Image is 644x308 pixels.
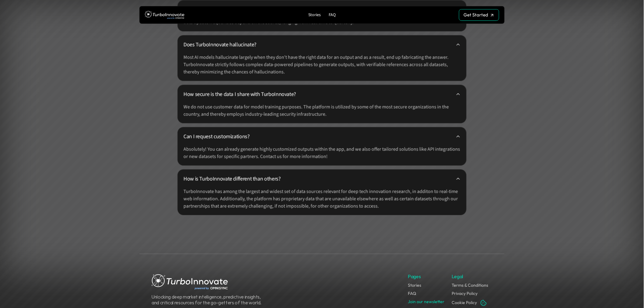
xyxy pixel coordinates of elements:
p: Stories [308,12,321,18]
p: Pages [408,273,421,280]
p: Get Started [464,12,488,18]
a: Terms & Conditions [452,282,488,288]
a: Privacy Policy [452,291,478,296]
p: FAQ [329,12,336,18]
img: TurboInnovate Logo [145,9,184,21]
a: Stories [306,11,323,19]
a: Stories [408,282,422,288]
a: Cookie Policy [452,300,477,305]
p: Unlocking deep market intelligence, predictive insights, and critical resources for the go-getter... [152,294,264,306]
a: FAQ [408,291,416,296]
p: Legal [452,273,463,280]
button: Cookie Trigger [480,299,487,306]
a: Join our newsletter [408,299,445,304]
a: Get Started [459,9,499,21]
a: FAQ [326,11,338,19]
